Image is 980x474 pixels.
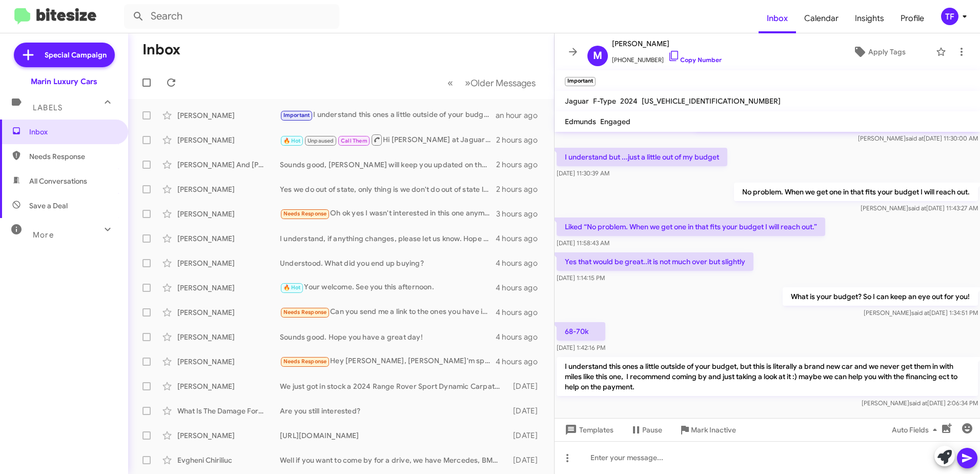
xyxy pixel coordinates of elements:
[932,8,969,25] button: TF
[471,77,536,89] span: Older Messages
[565,96,589,106] span: Jaguar
[612,37,722,50] span: [PERSON_NAME]
[496,184,546,194] div: 2 hours ago
[508,430,546,441] div: [DATE]
[892,4,932,33] a: Profile
[177,209,280,219] div: [PERSON_NAME]
[177,455,280,465] div: Evgheni Chiriliuc
[14,43,115,67] a: Special Campaign
[862,399,978,407] span: [PERSON_NAME] [DATE] 2:06:34 PM
[593,96,616,106] span: F-Type
[280,233,496,244] div: I understand, if anything changes, please let us know. Hope you have a great weekend!
[33,230,54,240] span: More
[734,183,978,201] p: No problem. When we get one in that fits your budget I will reach out.
[283,309,327,315] span: Needs Response
[280,406,508,416] div: Are you still interested?
[441,72,459,93] button: Previous
[620,96,638,106] span: 2024
[565,117,596,126] span: Edmunds
[177,332,280,342] div: [PERSON_NAME]
[911,309,929,317] span: said at
[783,287,978,306] p: What is your budget? So I can keep an eye out for you!
[496,233,546,244] div: 4 hours ago
[280,109,496,121] div: I understand this ones a little outside of your budget, but this is literally a brand new car and...
[280,282,496,293] div: Your welcome. See you this afternoon.
[557,239,609,247] span: [DATE] 11:58:43 AM
[283,358,327,365] span: Needs Response
[557,322,605,341] p: 68-70k
[563,421,614,439] span: Templates
[177,307,280,318] div: [PERSON_NAME]
[280,184,496,194] div: Yes we do out of state, only thing is we don't do out of state leases, we can do out of state fin...
[557,252,753,271] p: Yes that would be great..it is not much over but slightly
[496,357,546,367] div: 4 hours ago
[280,381,508,391] div: We just got in stock a 2024 Range Rover Sport Dynamic Carpathian Grey Exterior with Black Leather...
[280,133,496,146] div: Hi [PERSON_NAME] at Jaguar Marin, wanted to circle back here and see if you would like to come by...
[177,430,280,441] div: [PERSON_NAME]
[283,284,301,291] span: 🔥 Hot
[868,43,906,61] span: Apply Tags
[280,332,496,342] div: Sounds good. Hope you have a great day!
[557,274,605,282] span: [DATE] 1:14:15 PM
[612,50,722,65] span: [PHONE_NUMBER]
[31,76,97,87] div: Marin Luxury Cars
[858,134,978,142] span: [PERSON_NAME] [DATE] 11:30:00 AM
[177,283,280,293] div: [PERSON_NAME]
[642,421,662,439] span: Pause
[177,135,280,145] div: [PERSON_NAME]
[177,110,280,121] div: [PERSON_NAME]
[884,421,949,439] button: Auto Fields
[124,4,339,29] input: Search
[496,283,546,293] div: 4 hours ago
[280,258,496,268] div: Understood. What did you end up buying?
[496,160,546,170] div: 2 hours ago
[177,160,280,170] div: [PERSON_NAME] And [PERSON_NAME]
[668,56,722,64] a: Copy Number
[670,421,744,439] button: Mark Inactive
[622,421,670,439] button: Pause
[593,48,602,64] span: M
[465,76,471,89] span: »
[308,137,334,144] span: Unpaused
[29,151,116,162] span: Needs Response
[847,4,892,33] a: Insights
[459,72,542,93] button: Next
[909,399,927,407] span: said at
[442,72,542,93] nav: Page navigation example
[341,137,367,144] span: Call Them
[557,169,609,177] span: [DATE] 11:30:39 AM
[496,307,546,318] div: 4 hours ago
[177,258,280,268] div: [PERSON_NAME]
[941,8,958,25] div: TF
[557,218,825,236] p: Liked “No problem. When we get one in that fits your budget I will reach out.”
[280,430,508,441] div: [URL][DOMAIN_NAME]
[280,306,496,318] div: Can you send me a link to the ones you have in stock of the 2026 coupe?
[759,4,796,33] a: Inbox
[827,43,931,61] button: Apply Tags
[642,96,781,106] span: [US_VEHICLE_IDENTIFICATION_NUMBER]
[861,204,978,212] span: [PERSON_NAME] [DATE] 11:43:27 AM
[906,134,924,142] span: said at
[29,201,68,211] span: Save a Deal
[283,137,301,144] span: 🔥 Hot
[447,76,453,89] span: «
[557,357,978,396] p: I understand this ones a little outside of your budget, but this is literally a brand new car and...
[565,77,596,86] small: Important
[496,258,546,268] div: 4 hours ago
[280,208,496,220] div: Oh ok yes I wasn't interested in this one anymore
[283,112,310,118] span: Important
[555,421,622,439] button: Templates
[496,332,546,342] div: 4 hours ago
[496,209,546,219] div: 3 hours ago
[177,184,280,194] div: [PERSON_NAME]
[177,406,280,416] div: What Is The Damage For Accident And P
[29,176,87,186] span: All Conversations
[508,455,546,465] div: [DATE]
[691,421,736,439] span: Mark Inactive
[508,406,546,416] div: [DATE]
[496,110,546,121] div: an hour ago
[496,135,546,145] div: 2 hours ago
[177,357,280,367] div: [PERSON_NAME]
